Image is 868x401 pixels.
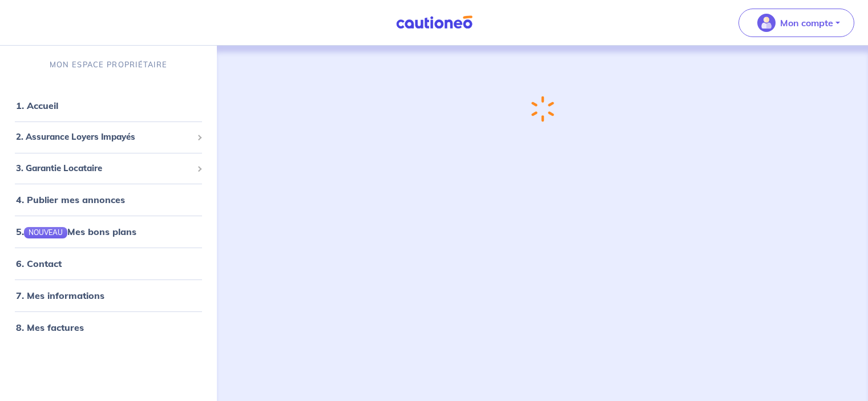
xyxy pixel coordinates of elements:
[16,100,58,111] a: 1. Accueil
[5,284,212,307] div: 7. Mes informations
[5,252,212,275] div: 6. Contact
[391,15,477,30] img: Cautioneo
[16,322,84,333] a: 8. Mes factures
[5,157,212,180] div: 3. Garantie Locataire
[757,14,776,32] img: illu_account_valid_menu.svg
[16,131,192,144] span: 2. Assurance Loyers Impayés
[16,226,136,237] a: 5.NOUVEAUMes bons plans
[16,162,192,175] span: 3. Garantie Locataire
[50,59,167,70] p: MON ESPACE PROPRIÉTAIRE
[5,94,212,117] div: 1. Accueil
[738,9,854,37] button: illu_account_valid_menu.svgMon compte
[780,16,833,30] p: Mon compte
[5,126,212,148] div: 2. Assurance Loyers Impayés
[16,258,62,269] a: 6. Contact
[5,316,212,339] div: 8. Mes factures
[5,220,212,243] div: 5.NOUVEAUMes bons plans
[531,96,554,122] img: loading-spinner
[5,188,212,211] div: 4. Publier mes annonces
[16,194,125,205] a: 4. Publier mes annonces
[16,290,104,301] a: 7. Mes informations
